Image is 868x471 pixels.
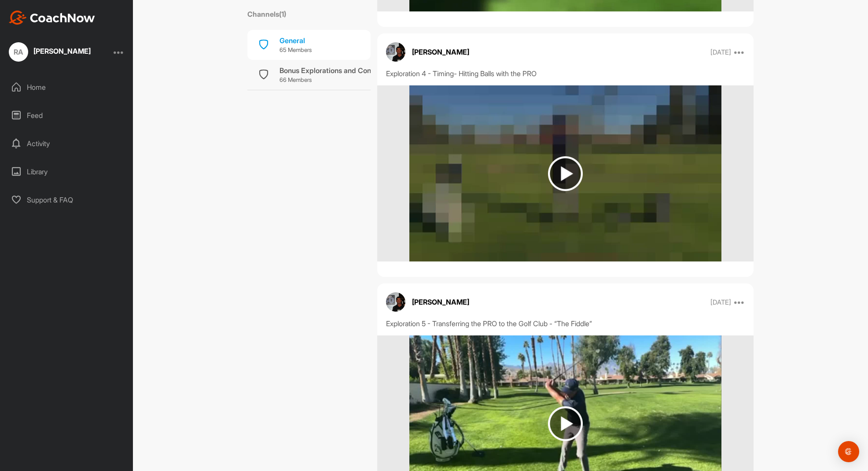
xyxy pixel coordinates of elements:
[5,104,129,126] div: Feed
[5,161,129,183] div: Library
[409,85,721,261] img: media
[280,65,384,76] div: Bonus Explorations and Content
[548,156,583,191] img: play
[386,292,405,312] img: avatar
[386,42,405,62] img: avatar
[386,68,745,79] div: Exploration 4 - Timing- Hitting Balls with the PRO
[386,318,745,329] div: Exploration 5 - Transferring the PRO to the Golf Club - “The Fiddle”
[5,189,129,211] div: Support & FAQ
[280,46,312,55] p: 65 Members
[548,406,583,441] img: play
[247,9,286,19] label: Channels ( 1 )
[412,297,469,307] p: [PERSON_NAME]
[5,132,129,155] div: Activity
[280,76,384,85] p: 66 Members
[412,47,469,57] p: [PERSON_NAME]
[9,11,95,25] img: CoachNow
[9,42,28,62] div: RA
[710,48,731,57] p: [DATE]
[710,298,731,307] p: [DATE]
[280,35,312,46] div: General
[5,76,129,98] div: Home
[33,48,91,55] div: [PERSON_NAME]
[838,441,859,462] div: Open Intercom Messenger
